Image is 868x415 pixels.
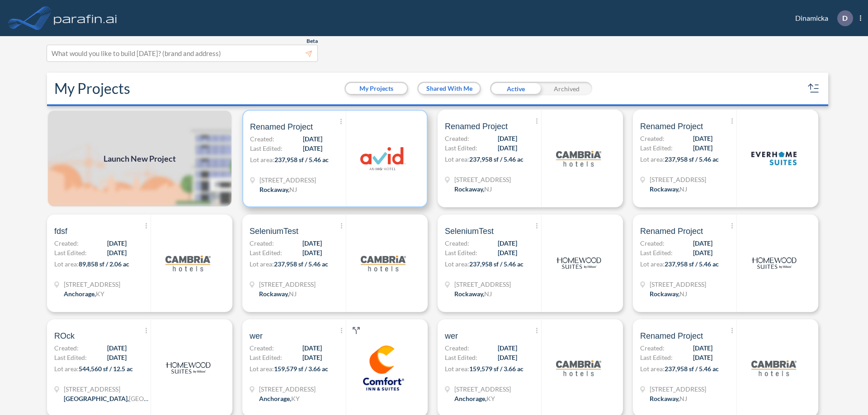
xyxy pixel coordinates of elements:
span: 321 Mt Hope Ave [650,280,706,289]
div: Rockaway, NJ [454,289,492,298]
span: [DATE] [107,238,127,248]
img: logo [165,345,211,391]
a: Renamed ProjectCreated:[DATE]Last Edited:[DATE]Lot area:237,958 sf / 5.46 ac[STREET_ADDRESS]Rocka... [629,214,825,312]
span: NJ [679,185,687,193]
span: [DATE] [107,343,127,353]
span: Created: [445,238,469,248]
img: logo [52,9,119,27]
span: Anchorage , [259,395,291,402]
div: Rockaway, NJ [259,289,297,298]
span: [DATE] [303,134,322,144]
span: [DATE] [693,143,712,153]
span: 237,958 sf / 5.46 ac [665,155,719,163]
span: 237,958 sf / 5.46 ac [469,155,524,163]
img: logo [556,136,601,181]
span: Lot area: [250,260,274,268]
span: NJ [484,185,492,193]
div: Anchorage, KY [259,394,300,403]
span: Anchorage , [64,290,96,298]
span: Rockaway , [259,290,289,298]
a: SeleniumTestCreated:[DATE]Last Edited:[DATE]Lot area:237,958 sf / 5.46 ac[STREET_ADDRESS]Rockaway... [434,214,629,312]
span: [GEOGRAPHIC_DATA] , [64,395,129,402]
span: [DATE] [303,144,322,153]
h2: My Projects [54,80,130,97]
span: Last Edited: [250,248,282,257]
img: logo [165,241,211,286]
button: My Projects [346,83,407,94]
img: logo [556,241,601,286]
span: fdsf [54,226,67,237]
span: Lot area: [640,365,665,373]
span: 237,958 sf / 5.46 ac [274,156,329,163]
span: KY [96,290,104,298]
span: 544,560 sf / 12.5 ac [79,365,133,373]
button: Shared With Me [419,83,480,94]
span: ROck [54,331,75,341]
span: Lot area: [54,365,79,373]
img: logo [361,345,406,391]
span: Rockaway , [259,186,289,193]
span: Lot area: [250,365,274,373]
span: [DATE] [107,248,127,257]
a: SeleniumTestCreated:[DATE]Last Edited:[DATE]Lot area:237,958 sf / 5.46 ac[STREET_ADDRESS]Rockaway... [239,214,434,312]
div: Active [490,82,541,95]
span: 321 Mt Hope Ave [454,280,511,289]
span: 321 Mt Hope Ave [454,175,511,184]
span: Rockaway , [650,185,679,193]
img: logo [556,345,601,391]
span: [DATE] [498,343,517,353]
span: Created: [640,238,665,248]
p: D [842,14,848,22]
span: Renamed Project [640,226,703,237]
span: Lot area: [445,155,469,163]
span: Created: [250,343,274,353]
span: Renamed Project [250,121,313,132]
a: Renamed ProjectCreated:[DATE]Last Edited:[DATE]Lot area:237,958 sf / 5.46 ac[STREET_ADDRESS]Rocka... [239,110,434,207]
span: wer [445,331,458,341]
span: [DATE] [693,248,712,257]
span: Renamed Project [445,121,508,132]
div: Houston, TX [64,394,150,403]
div: Rockaway, NJ [650,394,687,403]
span: Lot area: [640,155,665,163]
span: [GEOGRAPHIC_DATA] [129,395,193,402]
div: Rockaway, NJ [259,185,297,194]
span: Last Edited: [250,144,283,153]
span: Renamed Project [640,121,703,132]
span: 321 Mt Hope Ave [259,175,316,185]
span: Rockaway , [650,395,679,402]
img: add [47,110,232,207]
span: NJ [484,290,492,298]
span: 159,579 sf / 3.66 ac [274,365,328,373]
span: Last Edited: [54,248,87,257]
span: [DATE] [302,343,322,353]
span: KY [291,395,300,402]
span: Lot area: [250,156,274,163]
span: Rockaway , [454,185,484,193]
span: [DATE] [693,353,712,362]
span: 1790 Evergreen Rd [259,384,316,394]
span: Last Edited: [640,248,673,257]
span: 321 Mt Hope Ave [650,384,706,394]
span: Last Edited: [445,248,477,257]
span: Last Edited: [640,353,673,362]
span: Last Edited: [445,143,477,153]
div: Anchorage, KY [454,394,495,403]
span: Beta [307,37,318,45]
span: NJ [679,395,687,402]
span: wer [250,331,263,341]
div: Anchorage, KY [64,289,104,298]
img: logo [751,241,797,286]
span: Last Edited: [54,353,87,362]
span: [DATE] [693,134,712,143]
span: [DATE] [302,238,322,248]
a: Launch New Project [47,110,232,207]
span: Lot area: [640,260,665,268]
span: Launch New Project [104,153,176,165]
span: Lot area: [445,260,469,268]
img: logo [751,136,797,181]
span: 89,858 sf / 2.06 ac [79,260,129,268]
button: sort [807,81,821,96]
img: logo [751,345,797,391]
span: Last Edited: [445,353,477,362]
